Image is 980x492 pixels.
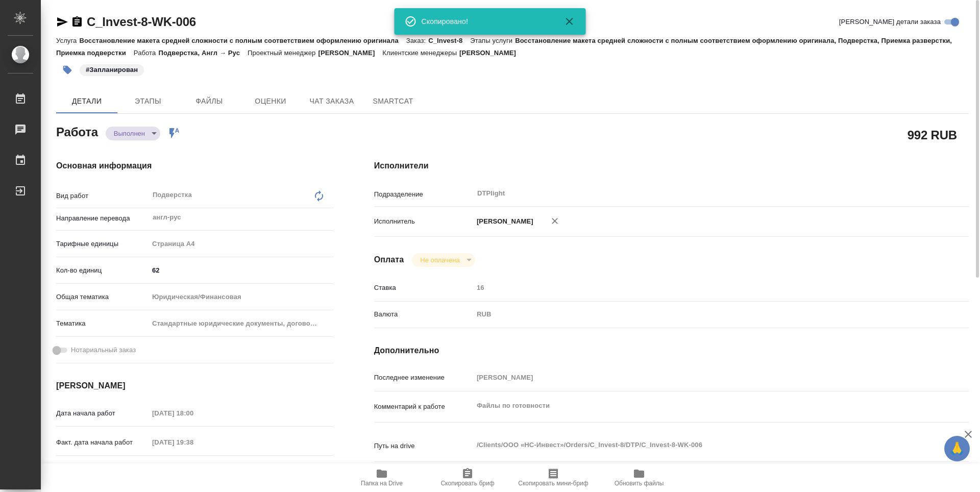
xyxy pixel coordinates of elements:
span: Детали [62,95,111,108]
textarea: Файлы по готовности [473,397,919,414]
input: Пустое поле [149,406,238,421]
p: Проектный менеджер [248,49,318,57]
span: Файлы [185,95,234,108]
p: Дата начала работ [56,408,149,419]
div: Юридическая/Финансовая [149,288,333,306]
button: Закрыть [557,15,582,28]
h4: Дополнительно [374,345,969,357]
p: Этапы услуги [470,37,515,44]
a: C_Invest-8-WK-006 [87,15,196,29]
button: 🙏 [944,436,970,461]
button: Не оплачена [417,256,462,264]
input: Пустое поле [149,461,238,476]
p: #Запланирован [86,65,138,75]
span: SmartCat [369,95,418,108]
span: Скопировать мини-бриф [518,480,588,487]
h2: Работа [56,122,98,140]
h4: Оплата [374,254,404,266]
span: Чат заказа [307,95,356,108]
p: Ставка [374,283,473,293]
div: Выполнен [106,127,160,140]
input: ✎ Введи что-нибудь [149,263,333,278]
h4: Исполнители [374,160,969,172]
p: Факт. дата начала работ [56,437,149,448]
button: Скопировать бриф [425,463,510,492]
span: Запланирован [79,65,145,73]
span: Папка на Drive [361,480,403,487]
span: 🙏 [948,438,966,459]
p: Исполнитель [374,216,473,227]
div: Стандартные юридические документы, договоры, уставы [149,315,333,332]
button: Обновить файлы [596,463,682,492]
p: C_Invest-8 [428,37,470,44]
p: Направление перевода [56,213,149,224]
button: Скопировать ссылку для ЯМессенджера [56,16,68,28]
h4: [PERSON_NAME] [56,380,333,392]
p: Тарифные единицы [56,239,149,249]
span: Обновить файлы [615,480,664,487]
span: [PERSON_NAME] детали заказа [839,17,941,27]
span: Нотариальный заказ [71,345,136,355]
p: Валюта [374,309,473,319]
input: Пустое поле [149,435,238,450]
button: Скопировать ссылку [71,16,83,28]
p: Подверстка, Англ → Рус [158,49,248,57]
button: Выполнен [111,129,148,138]
div: RUB [473,306,919,323]
p: Работа [134,49,159,57]
button: Папка на Drive [339,463,425,492]
p: Услуга [56,37,79,44]
span: Этапы [124,95,173,108]
div: Выполнен [412,253,475,267]
p: Клиентские менеджеры [382,49,459,57]
button: Удалить исполнителя [544,210,566,232]
p: Тематика [56,318,149,329]
p: Последнее изменение [374,373,473,383]
button: Добавить тэг [56,59,79,81]
div: Страница А4 [149,235,333,253]
p: Вид работ [56,191,149,201]
span: Скопировать бриф [440,480,494,487]
div: Скопировано! [422,16,549,27]
button: Скопировать мини-бриф [510,463,596,492]
p: [PERSON_NAME] [318,49,382,57]
p: Путь на drive [374,441,473,451]
span: Оценки [246,95,295,108]
h4: Основная информация [56,160,333,172]
h2: 992 RUB [908,126,957,143]
p: Кол-во единиц [56,265,149,276]
p: [PERSON_NAME] [459,49,524,57]
p: Комментарий к работе [374,402,473,412]
p: [PERSON_NAME] [473,216,533,227]
p: Подразделение [374,189,473,200]
p: Общая тематика [56,292,149,302]
input: Пустое поле [473,280,919,295]
p: Восстановление макета средней сложности с полным соответствием оформлению оригинала [79,37,406,44]
input: Пустое поле [473,370,919,385]
textarea: /Clients/ООО «НС-Инвест»/Orders/C_Invest-8/DTP/C_Invest-8-WK-006 [473,436,919,454]
p: Заказ: [406,37,428,44]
